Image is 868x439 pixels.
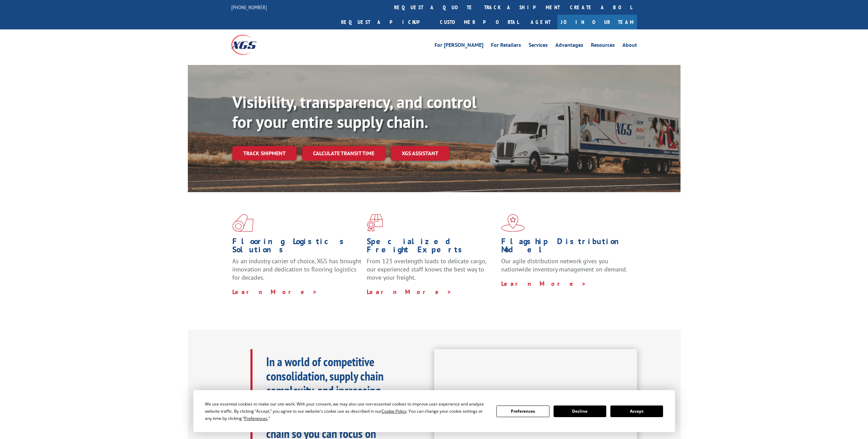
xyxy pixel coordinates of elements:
[555,42,583,50] a: Advantages
[232,146,297,160] a: Track shipment
[435,42,483,50] a: For [PERSON_NAME]
[302,146,385,161] a: Calculate transit time
[232,91,477,132] b: Visibility, transparency, and control for your entire supply chain.
[205,400,488,422] div: We use essential cookies to make our site work. With your consent, we may also use non-essential ...
[557,15,637,29] a: Join Our Team
[367,214,383,232] img: xgs-icon-focused-on-flooring-red
[231,4,267,11] a: [PHONE_NUMBER]
[524,15,557,29] a: Agent
[501,214,525,232] img: xgs-icon-flagship-distribution-model-red
[622,42,637,50] a: About
[232,257,361,281] span: As an industry carrier of choice, XGS has brought innovation and dedication to flooring logistics...
[391,146,449,161] a: XGS ASSISTANT
[435,15,524,29] a: Customer Portal
[610,405,663,417] button: Accept
[367,237,496,257] h1: Specialized Freight Experts
[232,237,362,257] h1: Flooring Logistics Solutions
[529,42,548,50] a: Services
[381,408,406,414] span: Cookie Policy
[501,257,627,273] span: Our agile distribution network gives you nationwide inventory management on demand.
[244,415,268,421] span: Preferences
[232,214,254,232] img: xgs-icon-total-supply-chain-intelligence-red
[491,42,521,50] a: For Retailers
[367,257,496,288] p: From 123 overlength loads to delicate cargo, our experienced staff knows the best way to move you...
[501,280,586,288] a: Learn More >
[367,288,452,296] a: Learn More >
[501,237,631,257] h1: Flagship Distribution Model
[496,405,549,417] button: Preferences
[554,405,606,417] button: Decline
[232,288,318,296] a: Learn More >
[336,15,435,29] a: Request a pickup
[591,42,615,50] a: Resources
[193,390,675,432] div: Cookie Consent Prompt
